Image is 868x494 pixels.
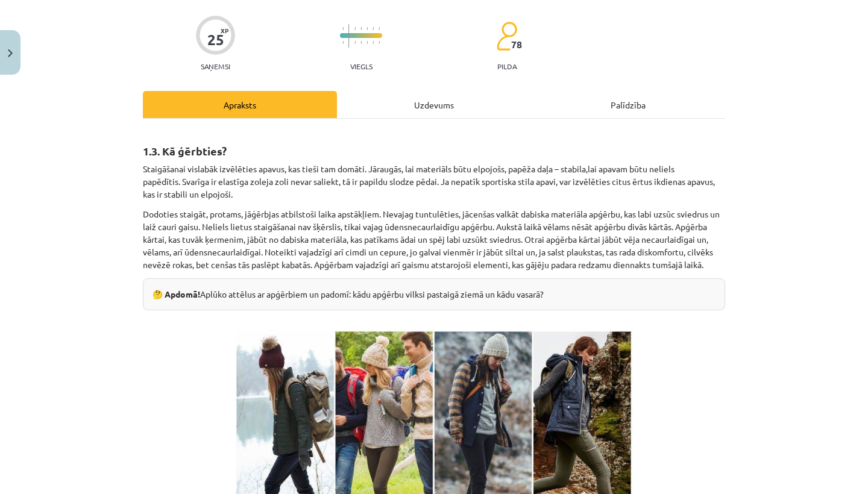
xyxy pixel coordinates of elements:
img: icon-short-line-57e1e144782c952c97e751825c79c345078a6d821885a25fce030b3d8c18986b.svg [342,41,344,44]
img: students-c634bb4e5e11cddfef0936a35e636f08e4e9abd3cc4e673bd6f9a4125e45ecb1.svg [496,21,517,51]
img: icon-short-line-57e1e144782c952c97e751825c79c345078a6d821885a25fce030b3d8c18986b.svg [373,27,374,30]
img: icon-short-line-57e1e144782c952c97e751825c79c345078a6d821885a25fce030b3d8c18986b.svg [379,27,380,30]
div: Palīdzība [531,91,725,118]
div: Apraksts [143,91,337,118]
p: Viegls [350,62,373,70]
div: 25 [207,31,224,48]
b: 🤔 Apdomā! [153,289,200,299]
p: Saņemsi [196,62,235,70]
img: icon-short-line-57e1e144782c952c97e751825c79c345078a6d821885a25fce030b3d8c18986b.svg [366,27,368,30]
p: Dodoties staigāt, protams, jāģērbjas atbilstoši laika apstākļiem. Nevajag tuntulēties, jācenšas v... [143,208,725,271]
span: 78 [511,39,522,50]
img: icon-short-line-57e1e144782c952c97e751825c79c345078a6d821885a25fce030b3d8c18986b.svg [360,27,362,30]
span: XP [221,27,228,34]
img: icon-short-line-57e1e144782c952c97e751825c79c345078a6d821885a25fce030b3d8c18986b.svg [354,27,356,30]
img: icon-short-line-57e1e144782c952c97e751825c79c345078a6d821885a25fce030b3d8c18986b.svg [373,41,374,44]
img: icon-close-lesson-0947bae3869378f0d4975bcd49f059093ad1ed9edebbc8119c70593378902aed.svg [8,49,13,57]
img: icon-short-line-57e1e144782c952c97e751825c79c345078a6d821885a25fce030b3d8c18986b.svg [379,41,380,44]
strong: 1.3. Kā ģērbties? [143,144,227,158]
p: pilda [497,62,517,70]
img: icon-long-line-d9ea69661e0d244f92f715978eff75569469978d946b2353a9bb055b3ed8787d.svg [348,24,350,48]
img: icon-short-line-57e1e144782c952c97e751825c79c345078a6d821885a25fce030b3d8c18986b.svg [342,27,344,30]
p: Staigāšanai vislabāk izvēlēties apavus, kas tieši tam domāti. Jāraugās, lai materiāls būtu elpojo... [143,163,725,201]
div: Uzdevums [337,91,531,118]
img: icon-short-line-57e1e144782c952c97e751825c79c345078a6d821885a25fce030b3d8c18986b.svg [366,41,368,44]
img: icon-short-line-57e1e144782c952c97e751825c79c345078a6d821885a25fce030b3d8c18986b.svg [354,41,356,44]
div: Aplūko attēlus ar apģērbiem un padomī: kādu apģērbu vilksi pastaigā ziemā un kādu vasarā? [143,278,725,310]
img: icon-short-line-57e1e144782c952c97e751825c79c345078a6d821885a25fce030b3d8c18986b.svg [360,41,362,44]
